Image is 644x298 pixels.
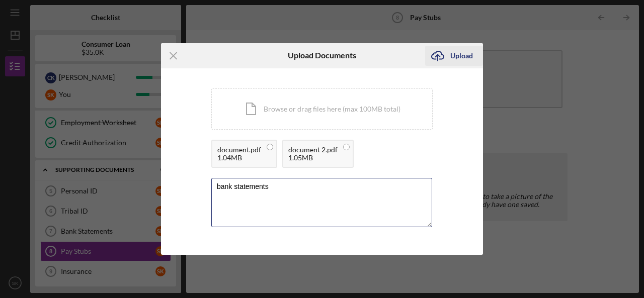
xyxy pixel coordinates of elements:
h6: Upload Documents [288,51,356,60]
div: document.pdf [217,146,261,154]
textarea: bank statements [211,178,432,227]
button: Upload [425,46,483,66]
div: Upload [450,46,473,66]
div: 1.04MB [217,154,261,162]
div: 1.05MB [288,154,338,162]
div: document 2.pdf [288,146,338,154]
